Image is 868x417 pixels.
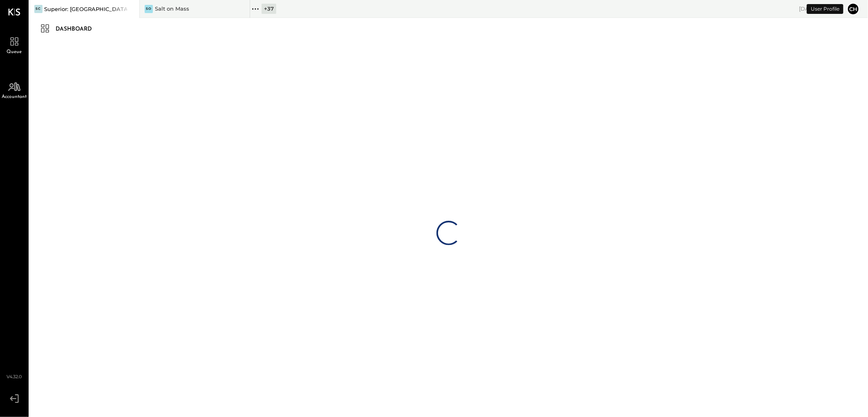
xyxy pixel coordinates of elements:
div: User Profile [807,4,843,14]
div: SC [34,5,43,13]
div: + 37 [262,4,276,14]
span: Queue [7,49,22,54]
button: ch [847,2,860,16]
a: Queue [0,31,28,58]
a: Accountant [0,76,28,103]
div: Dashboard [56,23,100,36]
div: [DATE] [799,5,843,13]
div: Superior: [GEOGRAPHIC_DATA] [44,5,127,13]
span: Accountant [2,94,27,99]
div: So [145,5,153,13]
div: Salt on Mass [155,5,189,13]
